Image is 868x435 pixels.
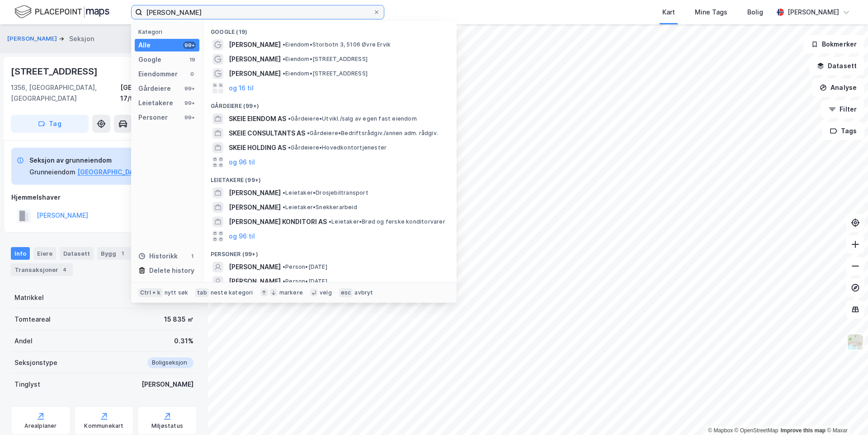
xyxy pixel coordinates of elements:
span: • [288,115,291,122]
span: Gårdeiere • Utvikl./salg av egen fast eiendom [288,115,417,122]
button: [GEOGRAPHIC_DATA], 17/97 [77,167,165,178]
div: Google (19) [203,21,457,37]
div: 99+ [183,42,196,49]
span: Gårdeiere • Bedriftsrådgiv./annen adm. rådgiv. [307,130,438,137]
div: Leietakere (99+) [203,169,457,186]
span: [PERSON_NAME] [229,262,281,272]
div: Personer (99+) [203,243,457,260]
div: Bolig [747,7,763,18]
div: esc [339,288,353,297]
span: • [288,144,291,151]
div: Google [138,54,161,65]
span: [PERSON_NAME] [229,68,281,79]
div: Tomteareal [14,314,51,325]
button: Filter [821,100,864,118]
span: • [329,218,331,225]
div: neste kategori [211,289,253,296]
div: [STREET_ADDRESS] [11,64,99,79]
span: • [283,263,285,270]
div: avbryt [354,289,373,296]
div: Seksjon [69,33,94,44]
span: [PERSON_NAME] [229,54,281,65]
div: Delete history [149,265,194,276]
div: Ctrl + k [138,288,163,297]
div: Mine Tags [695,7,727,18]
div: 0.31% [174,336,193,346]
iframe: Chat Widget [823,392,868,435]
div: [PERSON_NAME] [788,7,839,18]
div: Seksjonstype [14,357,57,368]
a: Mapbox [708,427,733,434]
span: [PERSON_NAME] [229,202,281,213]
div: Transaksjoner [11,263,73,276]
div: Matrikkel [14,292,44,303]
span: • [283,189,285,196]
button: og 16 til [229,83,254,94]
span: Gårdeiere • Hovedkontortjenester [288,144,387,151]
div: Kommunekart [84,422,123,430]
div: 4 [60,265,69,274]
a: Improve this map [781,427,826,434]
div: 15 835 ㎡ [164,314,193,325]
div: Alle [138,40,151,51]
div: Kontrollprogram for chat [823,392,868,435]
button: Tag [11,115,89,133]
div: 1 [118,249,127,258]
div: Personer [138,112,168,123]
div: tab [195,288,209,297]
div: Kategori [138,28,199,35]
div: 19 [189,56,196,63]
span: Eiendom • [STREET_ADDRESS] [283,56,368,63]
span: Leietaker • Snekkerarbeid [283,204,357,211]
div: Seksjon av grunneiendom [29,155,165,166]
div: Datasett [60,247,94,260]
div: 1356, [GEOGRAPHIC_DATA], [GEOGRAPHIC_DATA] [11,82,120,104]
div: Hjemmelshaver [11,192,197,203]
div: Gårdeiere [138,83,171,94]
span: • [283,70,285,77]
div: [GEOGRAPHIC_DATA], 17/97/0/121 [120,82,197,104]
span: Eiendom • [STREET_ADDRESS] [283,70,368,77]
span: • [283,278,285,285]
a: OpenStreetMap [735,427,778,434]
div: Arealplaner [24,422,57,430]
span: • [307,130,310,136]
div: Tinglyst [14,379,40,390]
div: nytt søk [165,289,189,296]
div: Gårdeiere (99+) [203,95,457,112]
div: Historikk [138,251,178,262]
div: Eiendommer [138,69,178,80]
span: Leietaker • Drosjebiltransport [283,189,368,196]
input: Søk på adresse, matrikkel, gårdeiere, leietakere eller personer [142,5,373,19]
div: Info [11,247,30,260]
div: 99+ [183,85,196,92]
span: Person • [DATE] [283,263,327,271]
button: Datasett [809,57,864,75]
span: SKEIE HOLDING AS [229,142,286,153]
button: og 96 til [229,157,255,168]
button: Bokmerker [803,35,864,53]
div: Leietakere [138,98,173,108]
div: markere [279,289,303,296]
button: Tags [822,122,864,140]
button: Analyse [812,79,864,97]
div: 99+ [183,114,196,121]
div: [PERSON_NAME] [142,379,193,390]
span: [PERSON_NAME] [229,187,281,198]
img: Z [847,333,864,351]
span: SKEIE CONSULTANTS AS [229,128,305,139]
span: [PERSON_NAME] [229,39,281,50]
span: [PERSON_NAME] KONDITORI AS [229,216,327,227]
div: 99+ [183,99,196,107]
span: Person • [DATE] [283,278,327,285]
button: [PERSON_NAME] [7,34,59,43]
div: 0 [189,70,196,78]
span: SKEIE EIENDOM AS [229,113,286,124]
span: Leietaker • Brød og ferske konditorvarer [329,218,445,225]
div: Kart [662,7,675,18]
div: Miljøstatus [151,422,183,430]
div: 1 [189,253,196,260]
button: og 96 til [229,231,255,242]
span: • [283,56,285,62]
span: • [283,41,285,48]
